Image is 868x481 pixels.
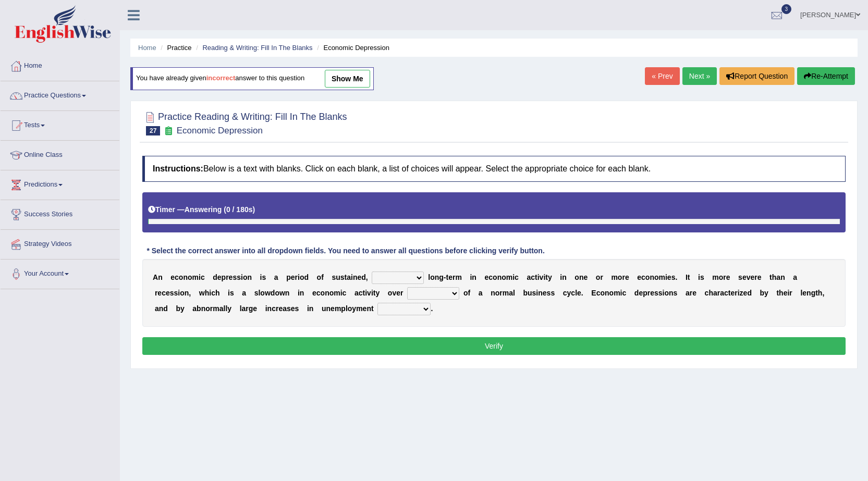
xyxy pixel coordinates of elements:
[802,289,806,297] b: e
[326,304,331,313] b: n
[499,289,502,297] b: r
[719,67,794,85] button: Report Question
[563,289,567,297] b: c
[545,273,548,281] b: t
[506,273,512,281] b: m
[219,304,224,313] b: a
[591,289,596,297] b: E
[600,289,605,297] b: o
[265,289,271,297] b: w
[446,273,449,281] b: t
[719,273,724,281] b: o
[260,289,265,297] b: o
[663,289,665,297] b: i
[202,44,312,52] a: Reading & Writing: Fill In The Blanks
[455,273,461,281] b: m
[373,289,376,297] b: t
[484,273,488,281] b: e
[400,289,403,297] b: r
[596,289,601,297] b: c
[304,273,309,281] b: d
[185,205,222,214] b: Answering
[286,273,291,281] b: p
[747,289,752,297] b: d
[155,289,157,297] b: r
[1,111,119,137] a: Tests
[340,273,345,281] b: s
[229,273,233,281] b: e
[645,273,650,281] b: o
[713,289,717,297] b: a
[784,289,788,297] b: e
[1,170,119,196] a: Predictions
[249,304,253,313] b: g
[230,289,234,297] b: s
[233,273,237,281] b: s
[757,273,762,281] b: e
[176,304,180,313] b: b
[345,273,347,281] b: t
[227,304,231,313] b: y
[260,273,262,281] b: i
[583,273,588,281] b: e
[226,205,253,214] b: 0 / 180s
[818,289,823,297] b: h
[353,273,358,281] b: n
[243,273,248,281] b: o
[764,289,768,297] b: y
[331,304,335,313] b: e
[240,304,242,313] b: l
[298,289,300,297] b: i
[170,289,174,297] b: s
[495,289,500,297] b: o
[201,273,205,281] b: c
[215,289,220,297] b: h
[428,273,430,281] b: l
[637,273,641,281] b: e
[174,289,178,297] b: s
[201,304,206,313] b: n
[295,273,298,281] b: r
[787,289,789,297] b: i
[806,289,811,297] b: n
[571,289,575,297] b: c
[682,67,717,85] a: Next »
[479,289,483,297] b: a
[166,289,170,297] b: e
[275,289,279,297] b: o
[163,304,168,313] b: d
[1,141,119,167] a: Online Class
[341,304,346,313] b: p
[180,289,185,297] b: o
[209,289,211,297] b: i
[730,289,735,297] b: e
[575,289,577,297] b: l
[336,273,340,281] b: u
[237,273,241,281] b: s
[276,304,278,313] b: r
[688,273,690,281] b: t
[738,289,740,297] b: i
[258,289,260,297] b: l
[298,273,300,281] b: i
[776,289,779,297] b: t
[287,304,291,313] b: s
[346,304,348,313] b: l
[334,289,340,297] b: m
[274,273,278,281] b: a
[692,289,696,297] b: e
[671,273,676,281] b: s
[359,289,363,297] b: c
[347,273,351,281] b: a
[199,273,201,281] b: i
[189,289,191,297] b: ,
[708,289,713,297] b: h
[664,289,669,297] b: o
[285,289,290,297] b: n
[335,304,341,313] b: m
[329,289,334,297] b: o
[272,304,276,313] b: c
[738,273,742,281] b: s
[535,273,537,281] b: t
[158,273,163,281] b: n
